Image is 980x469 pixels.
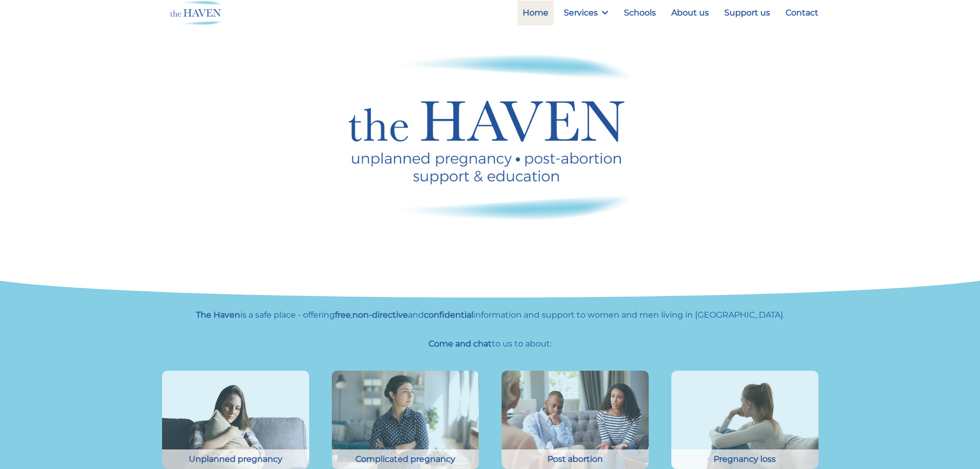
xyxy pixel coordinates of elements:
img: Front view of a sad girl embracing a pillow sitting on a couch [162,371,309,469]
strong: non-directive [352,310,408,320]
div: Post abortion [502,449,649,469]
div: Complicated pregnancy [332,449,479,469]
img: Young couple in crisis trying solve problem during counselling [502,371,649,469]
strong: Come and chat [429,339,492,349]
strong: The Haven [196,310,240,320]
a: Schools [619,1,661,25]
a: Contact [780,1,824,25]
a: About us [666,1,714,25]
a: Support us [719,1,775,25]
strong: free [335,310,351,320]
img: Side view young woman looking away at window sitting on couch at home [671,371,818,469]
div: Pregnancy loss [671,449,818,469]
img: Young woman discussing pregnancy problems with counsellor [332,371,479,469]
a: Services [559,1,614,25]
strong: confidential [424,310,473,320]
a: Home [518,1,554,25]
div: Unplanned pregnancy [162,449,309,469]
img: Haven logo - unplanned pregnancy, post abortion support and education [349,54,632,220]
